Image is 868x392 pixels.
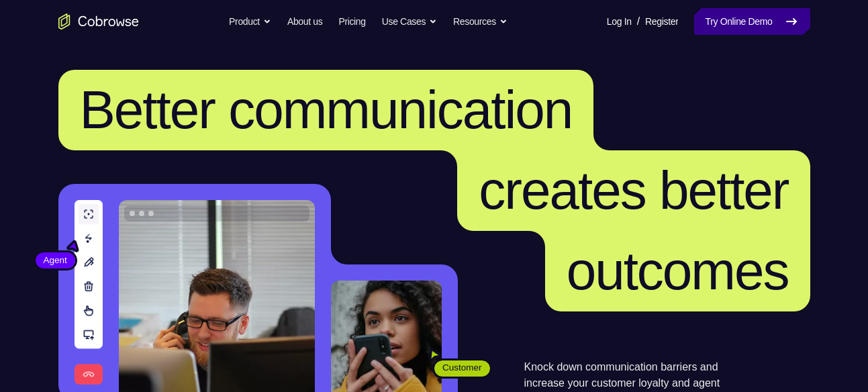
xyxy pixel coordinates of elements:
a: Log In [607,8,632,35]
a: Pricing [338,8,365,35]
span: / [637,13,640,30]
button: Product [229,8,271,35]
a: Try Online Demo [694,8,810,35]
span: Better communication [80,80,573,140]
span: creates better [479,160,788,220]
a: Register [645,8,678,35]
button: Use Cases [382,8,437,35]
span: outcomes [567,241,789,301]
button: Resources [453,8,508,35]
a: Go to the home page [58,13,139,30]
a: About us [287,8,322,35]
